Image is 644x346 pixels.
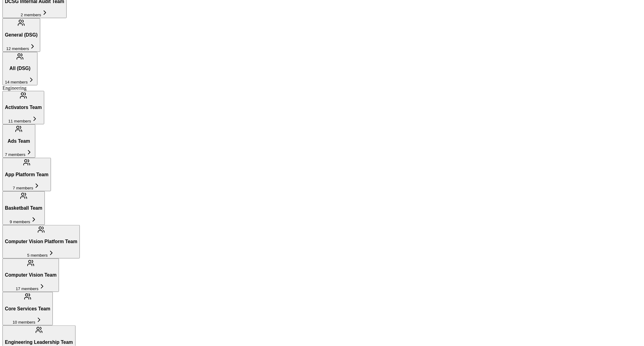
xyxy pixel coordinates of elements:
span: Engineering [2,85,26,91]
span: 11 members [8,119,31,123]
button: General (DSG)12 members [2,18,40,52]
span: 2 members [21,13,41,17]
span: 14 members [5,80,28,84]
h3: Core Services Team [5,306,50,312]
span: 7 members [5,152,25,157]
span: 9 members [10,220,30,224]
button: Computer Vision Team17 members [2,259,59,292]
h3: All (DSG) [5,66,35,71]
h3: Ads Team [5,138,33,144]
button: Basketball Team9 members [2,191,45,225]
h3: Basketball Team [5,205,42,211]
h3: Computer Vision Platform Team [5,239,77,244]
button: Activators Team11 members [2,91,44,124]
span: 12 members [6,46,29,51]
span: 10 members [13,320,35,325]
button: Core Services Team10 members [2,292,53,325]
span: 17 members [16,286,38,291]
h3: Computer Vision Team [5,272,56,278]
h3: Engineering Leadership Team [5,340,73,345]
button: All (DSG)14 members [2,52,37,85]
h3: Activators Team [5,105,42,110]
button: Ads Team7 members [2,124,35,158]
button: Computer Vision Platform Team5 members [2,225,80,259]
span: 7 members [13,186,33,190]
h3: App Platform Team [5,172,48,177]
h3: General (DSG) [5,32,38,38]
button: App Platform Team7 members [2,158,51,191]
span: 5 members [27,253,48,258]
